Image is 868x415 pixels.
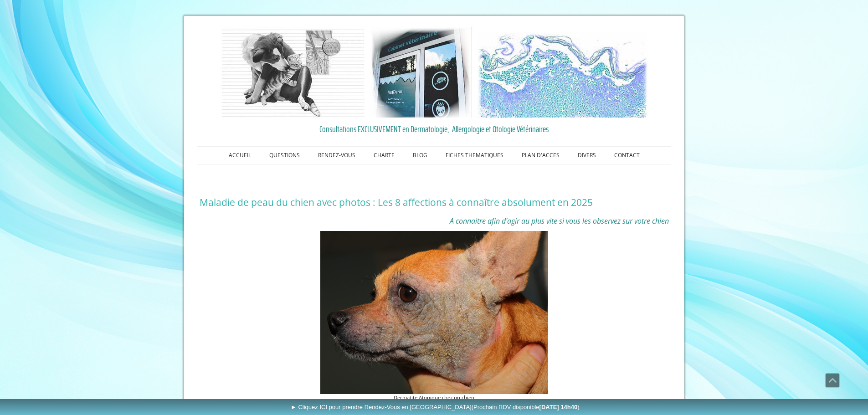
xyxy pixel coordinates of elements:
[472,404,580,410] span: (Prochain RDV disponible )
[200,122,669,136] a: Consultations EXCLUSIVEMENT en Dermatologie, Allergologie et Otologie Vétérinaires
[437,147,513,164] a: FICHES THEMATIQUES
[450,216,669,226] span: A connaitre afin d'agir au plus vite si vous les observez sur votre chien
[291,404,580,410] span: ► Cliquez ICI pour prendre Rendez-Vous en [GEOGRAPHIC_DATA]
[220,147,260,164] a: ACCUEIL
[513,147,569,164] a: PLAN D'ACCES
[539,404,578,410] b: [DATE] 14h40
[569,147,605,164] a: DIVERS
[826,374,839,387] span: Défiler vers le haut
[309,147,365,164] a: RENDEZ-VOUS
[404,147,437,164] a: BLOG
[825,373,840,388] a: Défiler vers le haut
[605,147,649,164] a: CONTACT
[320,394,548,402] figcaption: Dermatite Atopique chez un chien
[320,231,548,394] img: Dermatite Atopique chez un chien
[260,147,309,164] a: QUESTIONS
[200,196,669,208] h1: Maladie de peau du chien avec photos : Les 8 affections à connaître absolument en 2025
[365,147,404,164] a: CHARTE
